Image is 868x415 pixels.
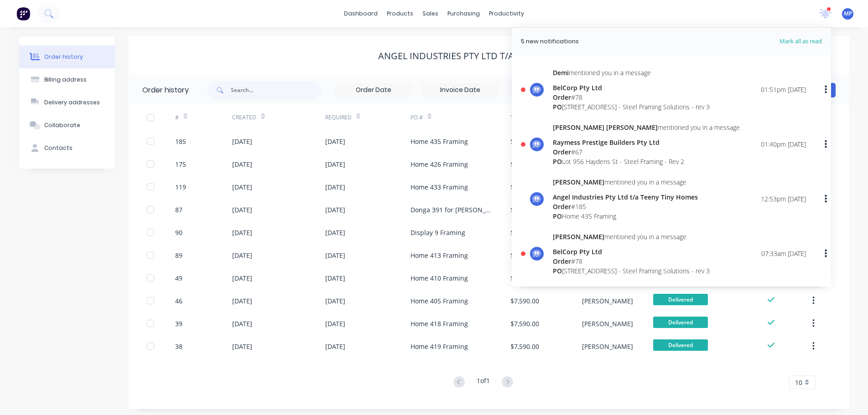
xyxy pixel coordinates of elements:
div: [DATE] [325,228,345,237]
span: MP [844,10,852,18]
input: Order Date [335,83,412,97]
div: [DATE] [325,319,345,328]
div: Donga 391 for [PERSON_NAME] & [PERSON_NAME] [411,205,492,215]
div: [STREET_ADDRESS] - Steel Framing Solutions - rev 3 [553,102,710,112]
button: Order history [19,46,115,68]
div: PO # [411,105,510,130]
div: Created [232,113,256,122]
div: mentioned you in a message [553,123,740,132]
span: PO [553,157,562,166]
div: purchasing [443,7,484,20]
img: Factory [16,7,30,20]
div: 90 [175,228,182,237]
div: [PERSON_NAME] [582,319,633,328]
button: Collaborate [19,114,115,137]
span: Order [553,93,571,102]
div: 01:51pm [DATE] [761,85,806,94]
div: 12:53pm [DATE] [761,194,806,204]
div: 01:40pm [DATE] [761,139,806,149]
div: $7,590.00 [510,296,539,306]
div: Home 435 Framing [553,211,698,221]
div: BelCorp Pty Ltd [553,247,710,256]
div: Angel Industries Pty Ltd t/a Teeny Tiny Homes [378,51,600,61]
button: Billing address [19,68,115,91]
div: [DATE] [232,319,252,328]
span: Delivered [653,294,708,305]
a: dashboard [339,7,382,20]
div: mentioned you in a message [553,68,710,77]
div: 07:33am [DATE] [761,249,806,258]
div: $5,390.00 [510,228,539,237]
div: # 78 [553,92,710,102]
span: Delivered [653,317,708,328]
div: 1 of 1 [477,376,490,389]
div: Created [232,105,325,130]
div: Home 410 Framing [411,273,468,283]
div: [STREET_ADDRESS] - Steel Framing Solutions - rev 3 [553,266,710,276]
div: $7,590.00 [510,342,539,351]
div: Display 9 Framing [411,228,465,237]
div: $6,380.00 [510,137,539,146]
div: Collaborate [44,121,80,129]
div: Raymess Prestige Builders Pty Ltd [553,138,740,147]
div: Home 405 Framing [411,296,468,306]
div: PO # [411,113,423,122]
span: Order [553,148,571,156]
div: [DATE] [232,137,252,146]
div: 89 [175,251,182,260]
div: [DATE] [232,159,252,169]
span: Demi [553,68,569,77]
div: products [382,7,418,20]
div: Home 426 Framing [411,159,468,169]
div: [DATE] [232,228,252,237]
div: $6,490.00 [510,251,539,260]
div: Required [325,113,352,122]
div: $7,442.60 [510,205,539,215]
div: $5,390.00 [510,159,539,169]
div: Order history [44,53,83,61]
input: Search... [231,81,321,99]
div: Home 413 Framing [411,251,468,260]
div: 5 new notifications [521,37,579,46]
div: 119 [175,182,186,192]
span: Order [553,202,571,211]
div: [DATE] [232,205,252,215]
div: 175 [175,159,186,169]
div: [PERSON_NAME] [582,296,633,306]
div: Home 435 Framing [411,137,468,146]
span: [PERSON_NAME] [553,178,604,186]
div: [DATE] [325,137,345,146]
div: [DATE] [325,159,345,169]
div: 39 [175,319,182,328]
div: [DATE] [325,251,345,260]
span: Delivered [653,339,708,351]
span: Mark all as read [747,37,822,46]
div: 49 [175,273,182,283]
div: $5,390.00 [510,273,539,283]
div: Lot 956 Haydens St - Steel Framing - Rev 2 [553,157,740,166]
div: [DATE] [325,182,345,192]
div: Delivery addresses [44,98,100,107]
div: [DATE] [232,251,252,260]
div: [PERSON_NAME] [582,342,633,351]
div: sales [418,7,443,20]
div: 22 Statuses [509,85,585,95]
div: $5,390.00 [510,182,539,192]
span: 10 [795,378,802,387]
div: [DATE] [232,296,252,306]
div: mentioned you in a message [553,232,710,241]
div: # 185 [553,202,698,211]
div: [DATE] [232,182,252,192]
div: $7,590.00 [510,319,539,328]
div: Home 433 Framing [411,182,468,192]
div: Contacts [44,144,73,152]
div: 87 [175,205,182,215]
div: 185 [175,137,186,146]
span: PO [553,266,562,275]
div: [DATE] [325,342,345,351]
span: [PERSON_NAME] [PERSON_NAME] [553,123,658,132]
div: Home 418 Framing [411,319,468,328]
span: PO [553,212,562,220]
div: [DATE] [232,342,252,351]
div: Angel Industries Pty Ltd t/a Teeny Tiny Homes [553,192,698,202]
